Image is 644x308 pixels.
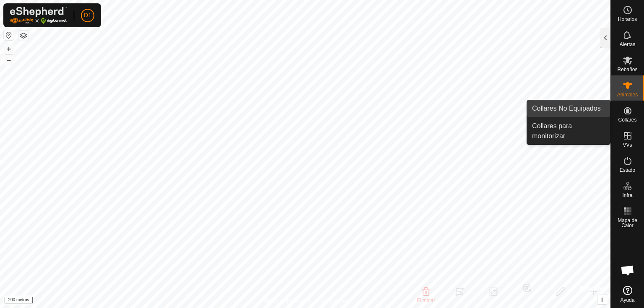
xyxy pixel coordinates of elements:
[4,55,14,65] button: –
[617,92,638,98] font: Animales
[320,297,348,305] a: Contáctenos
[262,297,310,305] a: Política de Privacidad
[18,31,29,41] button: Capas del Mapa
[615,258,640,283] div: Chat abierto
[617,67,637,72] font: Rebaños
[532,122,572,140] font: Collares para monitorizar
[4,30,14,40] button: Restablecer Mapa
[623,142,632,148] font: VVs
[84,12,91,18] font: D1
[262,298,310,304] font: Política de Privacidad
[320,298,348,304] font: Contáctenos
[601,296,603,303] font: i
[527,118,610,145] a: Collares para monitorizar
[527,100,610,117] a: Collares No Equipados
[618,117,636,123] font: Collares
[4,44,14,54] button: +
[7,44,11,53] font: +
[621,297,635,303] font: Ayuda
[7,55,11,64] font: –
[618,217,637,228] font: Mapa de Calor
[620,167,635,173] font: Estado
[597,295,607,304] button: i
[10,7,67,24] img: Logotipo de Gallagher
[620,41,635,47] font: Alertas
[532,105,601,112] font: Collares No Equipados
[611,282,644,306] a: Ayuda
[622,192,632,198] font: Infra
[618,16,637,22] font: Horarios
